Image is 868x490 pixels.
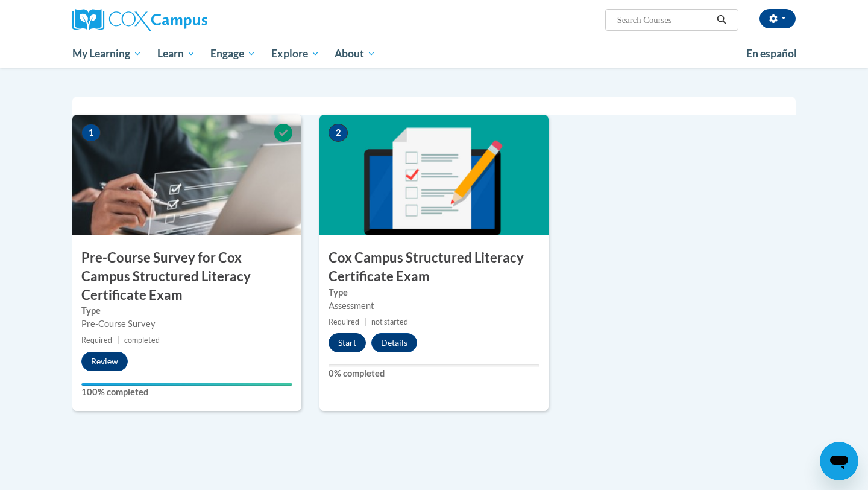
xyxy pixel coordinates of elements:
span: completed [124,336,160,345]
label: 0% completed [329,367,539,380]
label: Type [81,304,292,317]
span: | [117,336,119,345]
img: Course Image [72,115,301,235]
span: Required [81,336,112,345]
button: Details [371,333,417,352]
a: Engage [203,40,263,68]
button: Start [329,333,366,352]
span: not started [371,317,408,326]
h3: Pre-Course Survey for Cox Campus Structured Literacy Certificate Exam [72,249,301,304]
a: About [327,40,384,68]
span: Learn [157,46,195,61]
div: Pre-Course Survey [81,317,292,331]
img: Cox Campus [72,9,207,31]
a: Cox Campus [72,9,301,31]
div: Main menu [54,40,814,68]
span: About [335,46,376,61]
button: Search [712,13,731,27]
a: Explore [263,40,327,68]
span: Explore [271,46,319,61]
input: Search Courses [616,13,712,27]
a: Learn [149,40,203,68]
button: Account Settings [759,9,796,28]
label: Type [329,286,539,299]
span: My Learning [72,46,142,61]
a: En español [738,41,805,66]
span: En español [746,47,797,60]
div: Assessment [329,299,539,313]
span: Engage [210,46,256,61]
span: 2 [329,124,348,142]
span: | [364,317,366,326]
h3: Cox Campus Structured Literacy Certificate Exam [319,249,549,286]
a: My Learning [64,40,149,68]
span: Required [329,317,359,326]
div: Your progress [81,383,292,386]
label: 100% completed [81,386,292,399]
span: 1 [81,124,101,142]
button: Review [81,352,128,371]
img: Course Image [319,115,549,235]
iframe: Button to launch messaging window [820,442,858,480]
